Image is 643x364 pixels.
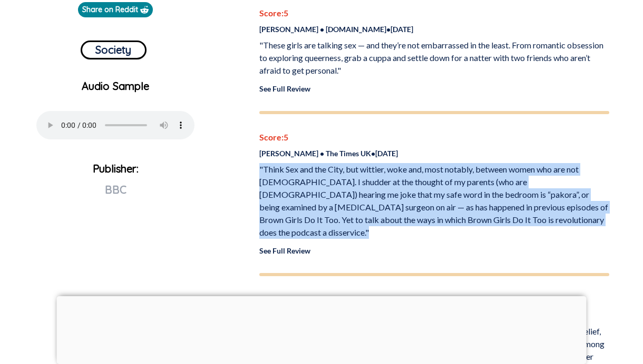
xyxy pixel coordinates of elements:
p: Audio Sample [8,78,223,94]
p: [PERSON_NAME] • The Times UK • [DATE] [259,148,609,159]
audio: Your browser does not support the audio element [36,111,194,139]
p: Score: 5 [259,7,609,19]
p: Score: 5 [259,293,609,306]
a: Society [81,36,147,59]
button: Society [81,41,147,59]
p: "These girls are talking sex — and they’re not embarrassed in the least. From romantic obsession ... [259,39,609,77]
a: See Full Review [259,84,310,93]
p: "Think Sex and the City, but wittier, woke and, most notably, between women who are not [DEMOGRAP... [259,163,609,239]
a: See Full Review [259,246,310,255]
p: [PERSON_NAME] • [DOMAIN_NAME] • [DATE] [259,24,609,35]
iframe: Advertisement [57,296,587,361]
p: Publisher: [8,158,223,234]
p: Score: 5 [259,131,609,144]
a: Share on Reddit [78,2,153,17]
span: BBC [105,183,126,196]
